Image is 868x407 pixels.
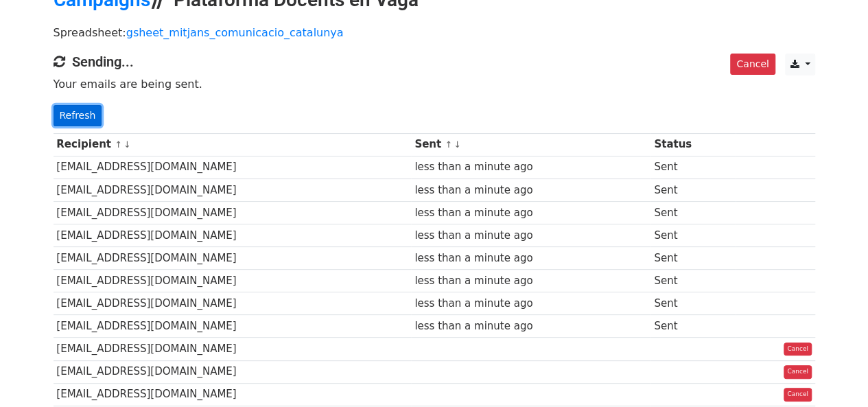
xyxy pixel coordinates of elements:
td: Sent [650,315,736,338]
td: [EMAIL_ADDRESS][DOMAIN_NAME] [54,156,412,178]
a: ↑ [115,139,122,150]
td: [EMAIL_ADDRESS][DOMAIN_NAME] [54,178,412,201]
td: [EMAIL_ADDRESS][DOMAIN_NAME] [54,224,412,246]
td: Sent [650,247,736,270]
td: [EMAIL_ADDRESS][DOMAIN_NAME] [54,201,412,224]
td: Sent [650,292,736,315]
div: less than a minute ago [414,296,647,312]
th: Status [650,133,736,156]
div: less than a minute ago [414,273,647,289]
td: Sent [650,270,736,292]
a: ↓ [124,139,131,150]
div: less than a minute ago [414,205,647,221]
a: Refresh [54,105,102,126]
p: Your emails are being sent. [54,77,815,91]
td: Sent [650,201,736,224]
div: less than a minute ago [414,183,647,198]
th: Recipient [54,133,412,156]
p: Spreadsheet: [54,25,815,40]
td: [EMAIL_ADDRESS][DOMAIN_NAME] [54,270,412,292]
h4: Sending... [54,54,815,70]
a: ↓ [454,139,461,150]
td: Sent [650,156,736,178]
iframe: Chat Widget [799,341,868,407]
td: [EMAIL_ADDRESS][DOMAIN_NAME] [54,315,412,338]
td: [EMAIL_ADDRESS][DOMAIN_NAME] [54,247,412,270]
div: less than a minute ago [414,251,647,266]
td: [EMAIL_ADDRESS][DOMAIN_NAME] [54,360,412,383]
a: Cancel [784,365,812,379]
td: Sent [650,178,736,201]
a: gsheet_mitjans_comunicacio_catalunya [126,26,344,39]
th: Sent [411,133,650,156]
td: [EMAIL_ADDRESS][DOMAIN_NAME] [54,383,412,406]
a: Cancel [730,54,775,75]
a: Cancel [784,342,812,356]
td: Sent [650,224,736,246]
div: less than a minute ago [414,228,647,244]
a: Cancel [784,388,812,402]
a: ↑ [445,139,452,150]
td: [EMAIL_ADDRESS][DOMAIN_NAME] [54,292,412,315]
div: Giny del xat [799,341,868,407]
div: less than a minute ago [414,159,647,175]
div: less than a minute ago [414,318,647,334]
td: [EMAIL_ADDRESS][DOMAIN_NAME] [54,338,412,360]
